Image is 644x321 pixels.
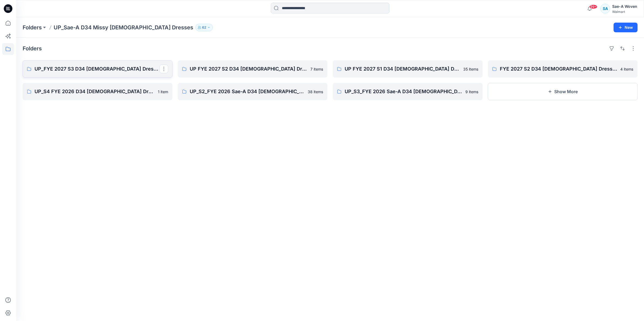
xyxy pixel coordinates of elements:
button: New [614,23,638,32]
p: 38 items [308,89,323,95]
a: UP FYE 2027 S2 D34 [DEMOGRAPHIC_DATA] Dresses7 items [178,60,328,78]
p: UP_S4 FYE 2026 D34 [DEMOGRAPHIC_DATA] Dresses [34,88,155,95]
a: UP_S2_FYE 2026 Sae-A D34 [DEMOGRAPHIC_DATA] Woven DRESSES38 items [178,83,328,100]
div: SA [600,4,610,13]
p: UP FYE 2027 S1 D34 [DEMOGRAPHIC_DATA] Dresses [345,65,460,73]
p: 7 items [310,66,323,72]
p: UP_S2_FYE 2026 Sae-A D34 [DEMOGRAPHIC_DATA] Woven DRESSES [190,88,305,95]
span: 99+ [589,5,597,9]
a: UP_FYE 2027 S3 D34 [DEMOGRAPHIC_DATA] Dresses [23,60,172,78]
p: FYE 2027 S2 D34 [DEMOGRAPHIC_DATA] Dresses - Sae-A [500,65,617,73]
p: 9 items [465,89,478,95]
button: Show More [488,83,638,100]
p: UP_FYE 2027 S3 D34 [DEMOGRAPHIC_DATA] Dresses [34,65,160,73]
p: 4 items [620,66,633,72]
p: UP FYE 2027 S2 D34 [DEMOGRAPHIC_DATA] Dresses [190,65,307,73]
h4: Folders [23,45,42,52]
p: 35 items [463,66,478,72]
div: Walmart [612,10,637,14]
p: 1 item [158,89,168,95]
a: UP FYE 2027 S1 D34 [DEMOGRAPHIC_DATA] Dresses35 items [333,60,483,78]
a: Folders [23,24,42,31]
a: UP_S4 FYE 2026 D34 [DEMOGRAPHIC_DATA] Dresses1 item [23,83,172,100]
p: UP_S3_FYE 2026 Sae-A D34 [DEMOGRAPHIC_DATA] Woven DRESSES [345,88,462,95]
a: UP_S3_FYE 2026 Sae-A D34 [DEMOGRAPHIC_DATA] Woven DRESSES9 items [333,83,483,100]
p: 62 [202,25,206,30]
div: Sae-A Woven [612,3,637,10]
a: FYE 2027 S2 D34 [DEMOGRAPHIC_DATA] Dresses - Sae-A4 items [488,60,638,78]
p: UP_Sae-A D34 Missy [DEMOGRAPHIC_DATA] Dresses [54,24,193,31]
button: 62 [195,24,213,31]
